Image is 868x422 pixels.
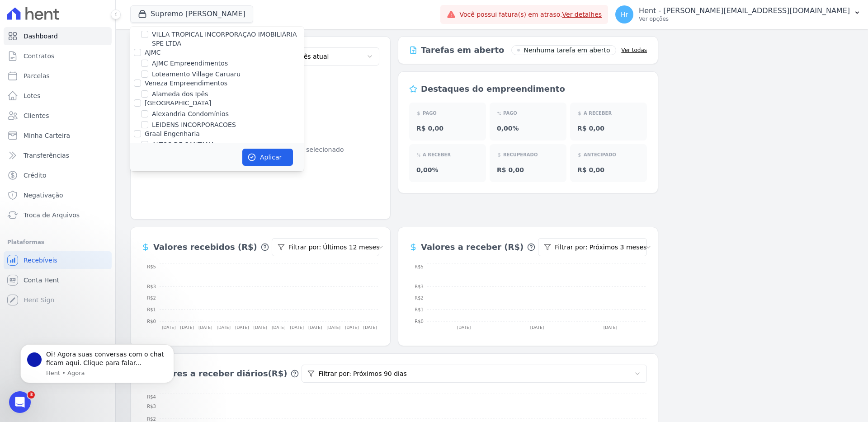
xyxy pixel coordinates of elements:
p: PAGO [423,110,437,117]
div: Plataformas [7,237,108,248]
button: Hr Hent - [PERSON_NAME][EMAIL_ADDRESS][DOMAIN_NAME] Ver opções [608,2,868,27]
iframe: Intercom live chat [9,391,31,413]
label: LEIDENS INCORPORACOES [152,120,236,129]
p: Hent - [PERSON_NAME][EMAIL_ADDRESS][DOMAIN_NAME] [639,6,850,15]
tspan: [DATE] [198,325,212,330]
span: Dashboard [24,32,58,41]
a: Dashboard [4,27,112,45]
label: Veneza Empreendimentos [145,80,227,87]
span: Filtrar por: [318,369,351,379]
p: 0,00% [497,124,559,133]
a: Transferências [4,146,112,164]
tspan: [DATE] [327,325,340,330]
a: Crédito [4,166,112,184]
a: Conta Hent [4,271,112,289]
tspan: R$5 [147,264,156,269]
tspan: [DATE] [180,325,194,330]
label: [GEOGRAPHIC_DATA] [145,99,211,107]
tspan: [DATE] [308,325,322,330]
tspan: R$0 [147,319,156,324]
a: Parcelas [4,67,112,85]
button: Supremo [PERSON_NAME] [130,5,253,23]
p: 0,00% [416,165,479,174]
span: Valores a receber (R$) [421,241,524,253]
span: Recebíveis [24,256,57,265]
label: ALTOS DE SANTANA [152,140,215,149]
span: Lotes [24,91,41,100]
span: Contratos [24,52,54,61]
tspan: R$2 [147,295,156,300]
a: Minha Carteira [4,127,112,145]
tspan: R$5 [415,264,424,269]
label: Alexandria Condomínios [152,109,229,118]
tspan: [DATE] [457,325,471,330]
span: Conta Hent [24,276,59,285]
a: Clientes [4,107,112,125]
span: Parcelas [24,71,50,80]
a: Ver detalhes [562,11,602,18]
p: R$ 0,00 [577,124,640,133]
a: Ver todas [621,47,647,54]
a: Negativação [4,186,112,204]
label: AJMC Empreendimentos [152,59,228,68]
p: ANTECIPADO [584,151,616,158]
span: Negativação [24,191,63,200]
label: VILLA TROPICAL INCORPORAÇÃO IMOBILIÁRIA SPE LTDA [152,30,304,48]
tspan: [DATE] [235,325,249,330]
span: Transferências [24,151,69,160]
tspan: R$2 [415,295,424,300]
tspan: R$3 [415,284,424,289]
p: RECUPERADO [503,151,538,158]
tspan: [DATE] [604,325,617,330]
span: Filtrar por: [555,243,588,252]
tspan: [DATE] [254,325,267,330]
span: Clientes [24,111,49,120]
tspan: R$0 [415,319,424,324]
a: Contratos [4,47,112,65]
span: Hr [621,11,628,18]
span: Valores recebidos (R$) [153,241,257,253]
p: Ver opções [639,15,850,23]
span: Minha Carteira [24,131,70,140]
button: Aplicar [242,149,293,166]
p: A RECEBER [584,110,612,117]
p: PAGO [503,110,517,117]
tspan: [DATE] [290,325,304,330]
tspan: R$3 [147,284,156,289]
tspan: R$2 [147,417,156,422]
tspan: [DATE] [272,325,285,330]
span: Troca de Arquivos [24,211,80,220]
tspan: R$1 [415,307,424,312]
tspan: [DATE] [363,325,377,330]
label: Graal Engenharia [145,130,200,137]
span: Nenhuma tarefa em aberto [524,46,610,55]
a: Troca de Arquivos [4,206,112,224]
span: Valores a receber diários(R$) [153,367,287,380]
span: Filtrar por: [288,243,321,252]
span: 3 [28,391,35,399]
span: Você possui fatura(s) em atraso. [459,10,602,19]
tspan: [DATE] [530,325,544,330]
p: A RECEBER [423,151,451,158]
label: Loteamento Village Caruaru [152,70,241,79]
p: Tarefas em aberto [421,44,504,56]
label: Alameda dos Ipês [152,89,208,98]
tspan: [DATE] [345,325,359,330]
iframe: Intercom notifications mensagem [7,333,188,417]
div: Destaques do empreendimento [421,83,565,95]
a: Recebíveis [4,251,112,269]
label: AJMC [145,49,161,56]
tspan: R$1 [147,307,156,312]
p: R$ 0,00 [497,165,559,174]
p: R$ 0,00 [416,124,479,133]
tspan: [DATE] [162,325,175,330]
a: Lotes [4,87,112,105]
span: Crédito [24,171,47,180]
p: R$ 0,00 [577,165,640,174]
tspan: [DATE] [217,325,231,330]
